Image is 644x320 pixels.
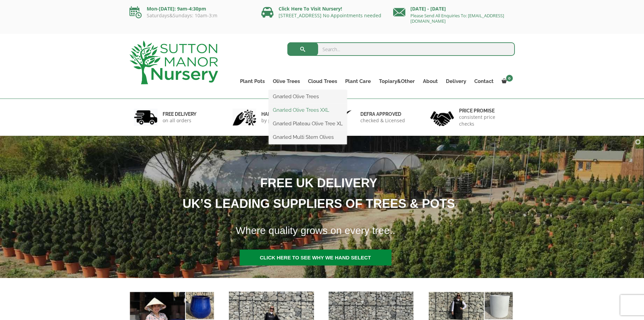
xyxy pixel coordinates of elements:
a: About [419,77,442,86]
a: Plant Care [341,77,375,86]
a: Contact [470,77,498,86]
p: checked & Licensed [360,117,405,124]
a: Cloud Trees [304,77,341,86]
img: logo [129,41,218,84]
h6: hand picked [261,111,299,117]
img: 4.jpg [430,107,454,128]
a: Plant Pots [236,77,269,86]
a: Topiary&Other [375,77,419,86]
p: [DATE] - [DATE] [393,5,515,13]
p: Mon-[DATE]: 9am-4:30pm [129,5,251,13]
h1: FREE UK DELIVERY UK’S LEADING SUPPLIERS OF TREES & POTS [70,173,559,214]
h6: Price promise [459,108,510,114]
h1: Where quality grows on every tree.. [228,220,560,241]
span: 0 [506,75,513,82]
p: Saturdays&Sundays: 10am-3:m [129,13,251,18]
h6: FREE DELIVERY [163,111,196,117]
a: 0 [498,77,515,86]
a: Olive Trees [269,77,304,86]
a: Gnarled Olive Trees [269,91,347,102]
a: Gnarled Plateau Olive Tree XL [269,119,347,129]
input: Search... [287,42,515,56]
a: Please Send All Enquiries To: [EMAIL_ADDRESS][DOMAIN_NAME] [410,13,504,24]
a: Click Here To Visit Nursery! [279,5,342,12]
img: 2.jpg [233,109,256,126]
a: [STREET_ADDRESS] No Appointments needed [279,12,381,19]
p: on all orders [163,117,196,124]
img: 1.jpg [134,109,158,126]
a: Gnarled Olive Trees XXL [269,105,347,115]
a: Delivery [442,77,470,86]
p: by professionals [261,117,299,124]
h6: Defra approved [360,111,405,117]
a: Gnarled Multi Stem Olives [269,132,347,142]
p: consistent price checks [459,114,510,127]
